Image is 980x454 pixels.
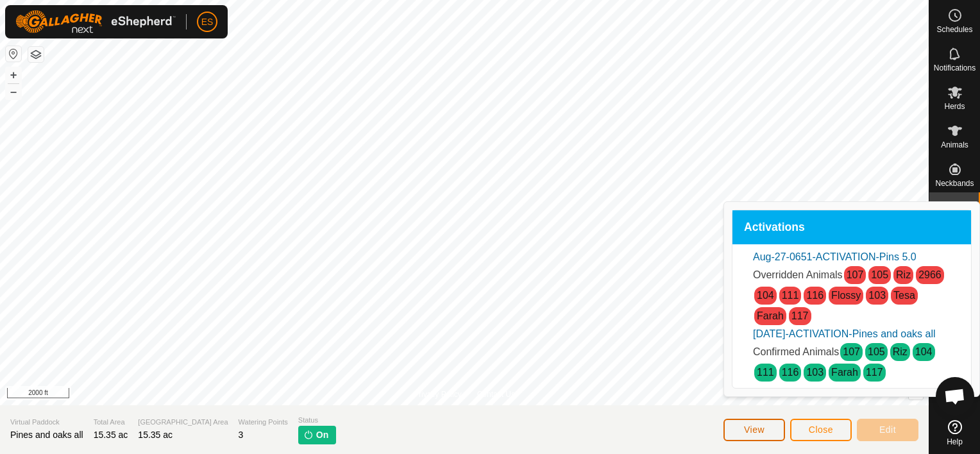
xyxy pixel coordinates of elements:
span: Close [809,425,833,435]
button: View [723,419,785,441]
img: Gallagher Logo [15,10,176,33]
a: Farah [757,310,784,321]
a: 104 [915,346,933,357]
a: 117 [866,367,883,378]
div: Open chat [936,377,974,416]
span: Status [298,415,336,426]
a: 105 [871,269,888,280]
span: ES [201,15,214,29]
span: Watering Points [239,417,288,428]
span: Confirmed Animals [753,346,839,357]
a: 103 [806,367,824,378]
a: 103 [868,290,886,301]
a: 111 [782,290,799,301]
span: [GEOGRAPHIC_DATA] Area [138,417,228,428]
a: 104 [757,290,774,301]
a: 116 [806,290,824,301]
button: + [6,67,21,83]
a: Flossy [831,290,861,301]
button: Edit [857,419,918,441]
span: 15.35 ac [94,430,128,440]
span: 3 [239,430,244,440]
span: Virtual Paddock [10,417,83,428]
a: Riz [896,269,911,280]
span: Notifications [934,64,976,72]
a: Aug-27-0651-ACTIVATION-Pins 5.0 [753,251,917,262]
span: Herds [944,103,965,110]
button: Map Layers [28,47,44,62]
a: Privacy Policy [414,389,462,400]
span: On [316,428,328,442]
span: Neckbands [935,180,974,187]
img: turn-on [303,430,314,440]
button: Close [790,419,852,441]
a: Farah [831,367,858,378]
a: Riz [893,346,908,357]
a: 2966 [918,269,942,280]
span: Schedules [936,26,972,33]
span: Total Area [94,417,128,428]
a: 111 [757,367,774,378]
a: 107 [847,269,864,280]
span: Help [947,438,963,446]
a: 107 [843,346,860,357]
a: 105 [868,346,885,357]
a: Contact Us [477,389,515,400]
span: Overridden Animals [753,269,843,280]
span: View [744,425,765,435]
a: Tesa [893,290,915,301]
a: 117 [791,310,809,321]
span: Activations [744,222,805,233]
span: Animals [941,141,968,149]
a: [DATE]-ACTIVATION-Pines and oaks all [753,328,936,339]
a: 116 [782,367,799,378]
span: Pines and oaks all [10,430,83,440]
button: Reset Map [6,46,21,62]
button: – [6,84,21,99]
a: Help [929,415,980,451]
span: 15.35 ac [138,430,173,440]
span: Edit [879,425,896,435]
